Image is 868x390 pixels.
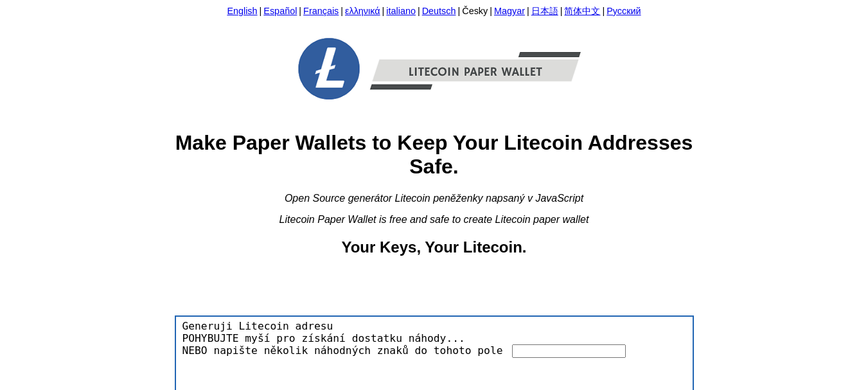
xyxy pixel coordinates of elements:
span: POHYBUJTE myší pro získání dostatku náhody... [179,329,468,344]
span: NEBO napište několik náhodných znaků do tohoto pole [179,341,506,357]
a: Magyar [494,6,525,16]
div: | | | | | | | | | | [175,5,694,21]
a: 日本語 [531,6,558,16]
a: ελληνικά [345,6,380,16]
div: Open Source generátor Litecoin peněženky napsaný v JavaScript [175,193,694,204]
a: English [227,6,257,16]
h2: Your Keys, Your Litecoin. [175,238,694,256]
a: Français [303,6,339,16]
a: Deutsch [422,6,456,16]
a: 简体中文 [564,6,600,16]
h1: Make Paper Wallets to Keep Your Litecoin Addresses Safe. [175,131,694,179]
a: Česky [462,6,488,16]
img: Free-Litecoin-Paper-Wallet [261,22,608,115]
a: italiano [386,6,416,16]
div: Litecoin Paper Wallet is free and safe to create Litecoin paper wallet [175,214,694,226]
a: Русский [607,6,641,16]
span: Generuji Litecoin adresu [179,317,337,332]
a: Español [263,6,297,16]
